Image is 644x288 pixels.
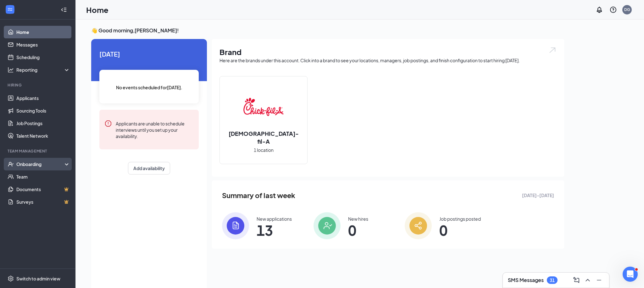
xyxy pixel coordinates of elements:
[128,162,170,174] button: Add availability
[16,92,70,104] a: Applicants
[16,275,60,282] div: Switch to admin view
[219,57,557,64] div: Here are the brands under this account. Click into a brand to see your locations, managers, job p...
[116,120,194,139] div: Applicants are unable to schedule interviews until you set up your availability.
[257,224,292,236] span: 13
[8,148,69,154] div: Team Management
[595,276,603,284] svg: Minimize
[439,216,481,222] div: Job postings posted
[16,67,70,73] div: Reporting
[254,147,274,153] span: 1 location
[99,49,199,59] span: [DATE]
[594,275,604,285] button: Minimize
[348,216,368,222] div: New hires
[8,275,14,282] svg: Settings
[522,192,554,199] span: [DATE] - [DATE]
[8,161,14,167] svg: UserCheck
[16,117,70,130] a: Job Postings
[16,196,70,208] a: SurveysCrown
[550,278,555,283] div: 31
[219,47,557,57] h1: Brand
[405,212,432,239] img: icon
[16,183,70,196] a: DocumentsCrown
[104,120,112,127] svg: Error
[583,275,593,285] button: ChevronUp
[7,6,13,13] svg: WorkstreamLogo
[584,276,591,284] svg: ChevronUp
[243,87,284,127] img: Chick-fil-A
[222,190,295,201] span: Summary of last week
[609,6,617,14] svg: QuestionInfo
[314,212,341,239] img: icon
[16,161,65,167] div: Onboarding
[86,4,108,15] h1: Home
[16,130,70,142] a: Talent Network
[439,224,481,236] span: 0
[257,216,292,222] div: New applications
[8,82,69,88] div: Hiring
[220,130,307,145] h2: [DEMOGRAPHIC_DATA]-fil-A
[16,38,70,51] a: Messages
[623,267,638,282] iframe: Intercom live chat
[8,67,14,73] svg: Analysis
[571,275,581,285] button: ComposeMessage
[573,276,580,284] svg: ComposeMessage
[624,7,630,12] div: DG
[16,170,70,183] a: Team
[16,26,70,38] a: Home
[508,277,544,284] h3: SMS Messages
[222,212,249,239] img: icon
[91,27,564,34] h3: 👋 Good morning, [PERSON_NAME] !
[16,104,70,117] a: Sourcing Tools
[548,47,557,54] img: open.6027fd2a22e1237b5b06.svg
[61,7,67,13] svg: Collapse
[348,224,368,236] span: 0
[596,6,603,14] svg: Notifications
[116,84,182,91] span: No events scheduled for [DATE] .
[16,51,70,64] a: Scheduling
